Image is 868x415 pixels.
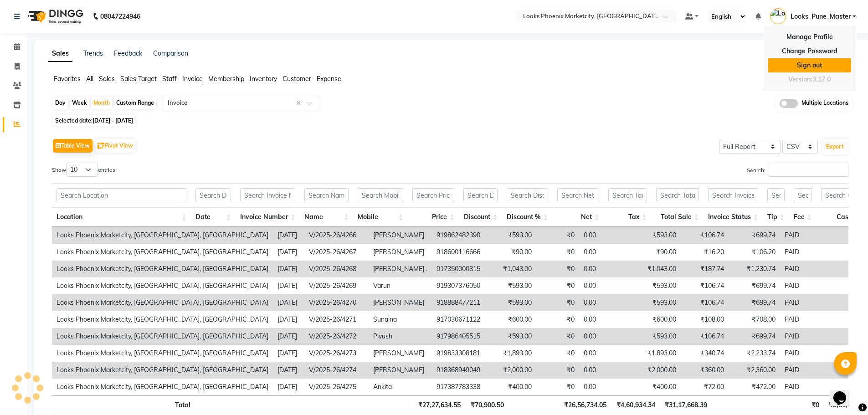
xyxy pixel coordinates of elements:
td: [DATE] [273,345,304,362]
img: Looks_Pune_Master [770,8,786,24]
th: ₹31,17,668.39 [660,395,712,413]
td: [DATE] [273,362,304,379]
th: ₹27,27,634.55 [413,395,466,413]
td: V/2025-26/4266 [304,227,369,244]
select: Showentries [66,163,98,177]
td: ₹593.00 [629,328,681,345]
td: ₹593.00 [485,294,536,311]
td: ₹1,893.00 [485,345,536,362]
td: [DATE] [273,244,304,261]
td: ₹699.74 [729,328,780,345]
td: [PERSON_NAME] [369,294,432,311]
td: ₹699.74 [729,277,780,294]
input: Search Invoice Status [708,188,758,202]
td: ₹1,893.00 [629,345,681,362]
td: PAID [780,345,839,362]
a: Manage Profile [768,30,851,44]
div: Custom Range [114,97,156,109]
span: Multiple Locations [801,99,848,108]
img: logo [23,4,86,29]
input: Search Tax [608,188,647,202]
td: ₹2,360.00 [729,362,780,379]
td: ₹2,233.74 [729,345,780,362]
td: PAID [780,294,839,311]
td: ₹106.74 [681,227,729,244]
td: [PERSON_NAME] [369,345,432,362]
button: Export [822,139,847,154]
td: 917350000815 [432,261,485,277]
td: PAID [780,277,839,294]
input: Search Price [412,188,455,202]
th: Mobile: activate to sort column ascending [353,207,407,227]
span: Membership [208,75,244,83]
td: PAID [780,261,839,277]
input: Search: [769,163,848,177]
a: Sign out [768,58,851,72]
td: Looks Phoenix Marketcity, [GEOGRAPHIC_DATA], [GEOGRAPHIC_DATA] [52,294,273,311]
span: Invoice [182,75,203,83]
div: Month [91,97,112,109]
td: 917387783338 [432,379,485,395]
td: ₹106.74 [681,328,729,345]
td: [PERSON_NAME] [369,362,432,379]
label: Show entries [52,163,115,177]
th: Discount %: activate to sort column ascending [502,207,553,227]
td: ₹472.00 [729,379,780,395]
td: V/2025-26/4273 [304,345,369,362]
td: PAID [780,328,839,345]
td: 0.00 [579,362,629,379]
td: ₹400.00 [485,379,536,395]
a: Feedback [114,49,142,57]
td: ₹16.20 [681,244,729,261]
input: Search Date [195,188,231,202]
a: Trends [83,49,103,57]
td: ₹108.00 [681,311,729,328]
td: Looks Phoenix Marketcity, [GEOGRAPHIC_DATA], [GEOGRAPHIC_DATA] [52,261,273,277]
th: Fee: activate to sort column ascending [789,207,817,227]
td: Ankita [369,379,432,395]
span: Looks_Pune_Master [791,12,851,21]
img: pivot.png [98,143,104,149]
span: Sales Target [120,75,157,83]
td: PAID [780,227,839,244]
td: [DATE] [273,227,304,244]
span: Favorites [54,75,81,83]
td: Looks Phoenix Marketcity, [GEOGRAPHIC_DATA], [GEOGRAPHIC_DATA] [52,345,273,362]
td: [PERSON_NAME] [369,227,432,244]
td: [DATE] [273,294,304,311]
td: Looks Phoenix Marketcity, [GEOGRAPHIC_DATA], [GEOGRAPHIC_DATA] [52,311,273,328]
td: 0.00 [579,311,629,328]
input: Search Tip [767,188,785,202]
td: ₹0 [536,277,579,294]
td: ₹593.00 [629,227,681,244]
span: Expense [317,75,341,83]
td: Looks Phoenix Marketcity, [GEOGRAPHIC_DATA], [GEOGRAPHIC_DATA] [52,362,273,379]
th: ₹0 [797,395,824,413]
td: ₹708.00 [729,311,780,328]
td: ₹0 [536,328,579,345]
td: ₹699.74 [729,294,780,311]
td: [PERSON_NAME] . [369,261,432,277]
td: 0.00 [579,261,629,277]
td: [DATE] [273,277,304,294]
th: Tip: activate to sort column ascending [763,207,789,227]
td: ₹400.00 [629,379,681,395]
input: Search Mobile [358,188,403,202]
iframe: chat widget [830,379,859,406]
td: PAID [780,379,839,395]
td: ₹340.74 [681,345,729,362]
span: Inventory [250,75,277,83]
td: 0.00 [579,244,629,261]
td: ₹1,230.74 [729,261,780,277]
td: ₹72.00 [681,379,729,395]
td: Looks Phoenix Marketcity, [GEOGRAPHIC_DATA], [GEOGRAPHIC_DATA] [52,379,273,395]
td: ₹90.00 [629,244,681,261]
td: ₹600.00 [485,311,536,328]
th: Total [52,395,195,413]
span: Staff [162,75,177,83]
th: Cash: activate to sort column ascending [817,207,864,227]
th: Tax: activate to sort column ascending [604,207,651,227]
td: PAID [780,244,839,261]
td: Sunaina [369,311,432,328]
td: V/2025-26/4275 [304,379,369,395]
